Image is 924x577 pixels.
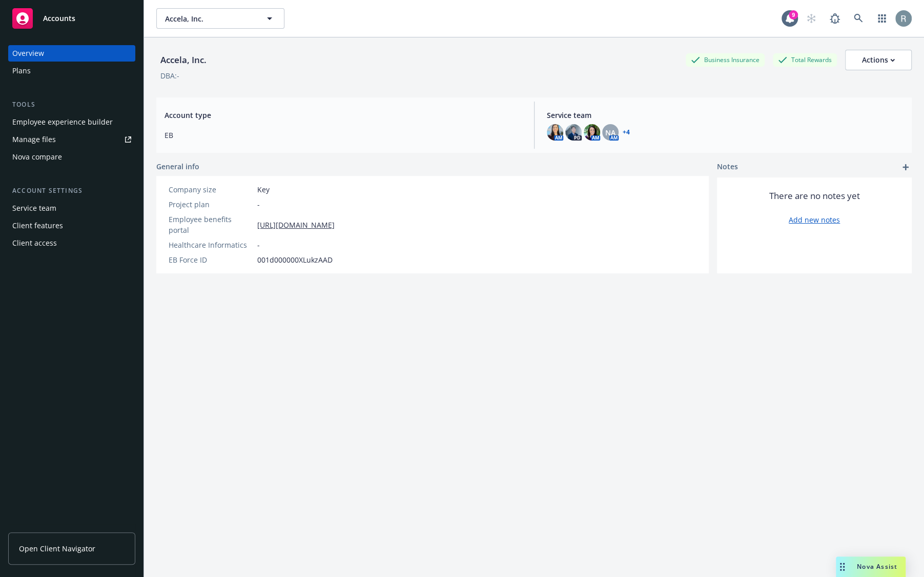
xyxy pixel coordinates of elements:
[156,8,284,29] button: Accela, Inc.
[257,240,260,250] span: -
[257,199,260,210] span: -
[165,130,522,141] span: EB
[686,53,765,66] div: Business Insurance
[584,124,600,141] img: photo
[12,45,44,62] div: Overview
[8,217,135,234] a: Client features
[8,114,135,130] a: Employee experience builder
[895,10,912,27] img: photo
[8,100,135,110] div: Tools
[257,220,335,230] a: [URL][DOMAIN_NAME]
[165,13,254,24] span: Accela, Inc.
[623,129,630,135] a: +4
[156,53,211,67] div: Accela, Inc.
[12,235,57,251] div: Client access
[717,161,738,173] span: Notes
[257,254,333,265] span: 001d000000XLukzAAD
[43,14,75,23] span: Accounts
[257,184,270,195] span: Key
[8,45,135,62] a: Overview
[160,70,179,81] div: DBA: -
[12,149,62,165] div: Nova compare
[872,8,892,29] a: Switch app
[8,4,135,33] a: Accounts
[789,214,840,225] a: Add new notes
[8,63,135,79] a: Plans
[156,161,199,172] span: General info
[169,214,253,235] div: Employee benefits portal
[165,110,522,121] span: Account type
[8,186,135,196] div: Account settings
[169,240,253,250] div: Healthcare Informatics
[857,562,897,571] span: Nova Assist
[169,184,253,195] div: Company size
[845,50,912,70] button: Actions
[801,8,822,29] a: Start snowing
[8,200,135,216] a: Service team
[12,114,113,130] div: Employee experience builder
[12,63,31,79] div: Plans
[789,10,798,19] div: 9
[12,200,56,216] div: Service team
[825,8,845,29] a: Report a Bug
[8,235,135,251] a: Client access
[169,254,253,265] div: EB Force ID
[899,161,912,173] a: add
[19,543,95,554] span: Open Client Navigator
[605,127,615,138] span: NA
[12,217,63,234] div: Client features
[547,110,904,121] span: Service team
[8,131,135,148] a: Manage files
[836,556,849,577] div: Drag to move
[12,131,56,148] div: Manage files
[8,149,135,165] a: Nova compare
[862,50,895,70] div: Actions
[547,124,563,141] img: photo
[773,53,837,66] div: Total Rewards
[769,190,860,202] span: There are no notes yet
[848,8,869,29] a: Search
[169,199,253,210] div: Project plan
[565,124,582,141] img: photo
[836,556,906,577] button: Nova Assist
